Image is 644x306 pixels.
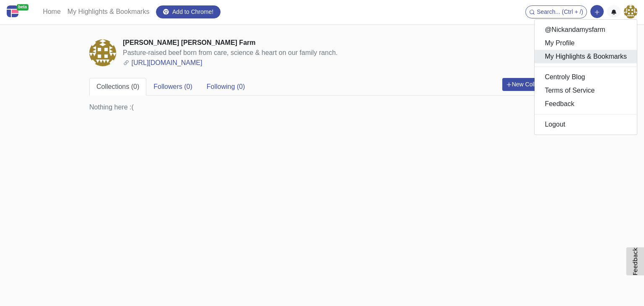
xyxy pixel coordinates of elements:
button: Search... (Ctrl + /) [525,5,587,18]
img: Centroly [7,5,18,17]
div: [PERSON_NAME] [PERSON_NAME] Farm [123,38,338,48]
a: Add to Chrome! [156,5,221,18]
a: Following (0) [200,78,252,96]
a: My Profile [535,36,637,50]
a: Logout [535,118,637,131]
div: Nothing here :( [89,102,555,112]
img: Nickandamysfarm [624,5,637,18]
img: Nickandamysfarm [89,39,116,66]
span: Search... (Ctrl + /) [537,8,583,15]
a: Terms of Service [535,84,637,97]
a: [URL][DOMAIN_NAME] [131,59,202,66]
a: Followers (0) [146,78,199,96]
a: Centroly Blog [535,70,637,84]
a: beta [7,3,33,21]
a: @Nickandamysfarm [535,23,637,36]
div: Pasture-raised beef born from care, science & heart on our family ranch. [123,48,338,58]
button: New Collection [502,78,555,91]
a: My Highlights & Bookmarks [64,3,153,20]
a: Home [39,3,64,20]
span: beta [17,4,29,10]
a: Feedback [535,97,637,111]
a: Collections (0) [89,78,146,96]
a: My Highlights & Bookmarks [535,50,637,63]
span: Feedback [632,247,639,275]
